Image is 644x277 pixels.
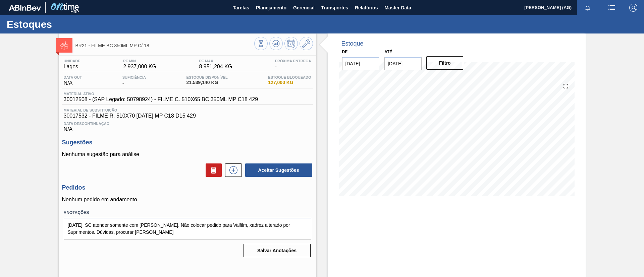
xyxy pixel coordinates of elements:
input: dd/mm/yyyy [384,57,422,70]
span: Tarefas [233,4,249,12]
div: Estoque [341,40,364,47]
span: Próxima Entrega [275,59,311,63]
input: dd/mm/yyyy [342,57,379,70]
span: Transportes [321,4,348,12]
span: 21.539,140 KG [186,80,228,85]
span: Material de Substituição [64,108,311,112]
button: Notificações [577,3,598,12]
span: Estoque Disponível [186,75,228,79]
img: Ícone [60,41,68,50]
span: Material ativo [64,92,258,96]
label: Até [384,50,392,54]
span: 127,000 KG [268,80,311,85]
span: 8.951,204 KG [199,64,232,70]
img: Logout [629,4,637,12]
div: Nova sugestão [222,163,242,177]
span: Data Descontinuação [64,122,311,126]
span: 30012508 - (SAP Legado: 50798924) - FILME C. 510X65 BC 350ML MP C18 429 [64,96,258,102]
span: PE MAX [199,59,232,63]
span: Estoque Bloqueado [268,75,311,79]
span: Unidade [64,59,80,63]
label: De [342,50,348,54]
span: Planejamento [256,4,286,12]
span: Master Data [384,4,411,12]
button: Atualizar Gráfico [269,37,283,50]
div: - [121,75,148,86]
span: 30017532 - FILME R. 510X70 [DATE] MP C18 D15 429 [64,113,311,119]
div: N/A [62,119,313,132]
div: Aceitar Sugestões [242,163,313,178]
h3: Pedidos [62,184,313,191]
span: BR21 - FILME BC 350ML MP C/ 18 [75,43,254,48]
button: Filtro [426,56,464,70]
label: Anotações [64,208,311,218]
div: Excluir Sugestões [202,163,222,177]
img: TNhmsLtSVTkK8tSr43FrP2fwEKptu5GPRR3wAAAABJRU5ErkJggg== [9,5,41,11]
button: Salvar Anotações [244,244,311,257]
h3: Sugestões [62,139,313,146]
button: Programar Estoque [284,37,298,50]
span: PE MIN [123,59,156,63]
div: - [273,59,313,70]
span: Suficiência [122,75,146,79]
span: 2.937,000 KG [123,64,156,70]
button: Ir ao Master Data / Geral [300,37,313,50]
span: Relatórios [355,4,378,12]
img: userActions [608,4,616,12]
button: Visão Geral dos Estoques [254,37,268,50]
p: Nenhum pedido em andamento [62,197,313,203]
textarea: [DATE]: SC atender somente com [PERSON_NAME]. Não colocar pedido para Valfilm, xadrez alterado po... [64,218,311,240]
span: Lages [64,64,80,70]
div: N/A [62,75,84,86]
p: Nenhuma sugestão para análise [62,151,313,157]
h1: Estoques [7,20,126,28]
button: Aceitar Sugestões [245,163,312,177]
span: Data out [64,75,82,79]
span: Gerencial [293,4,315,12]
